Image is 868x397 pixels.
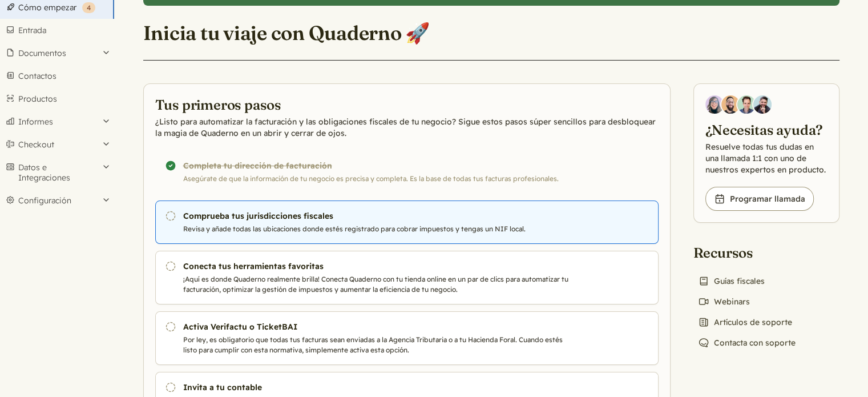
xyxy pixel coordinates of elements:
h3: Activa Verifactu o TicketBAI [183,321,572,332]
p: ¿Listo para automatizar la facturación y las obligaciones fiscales de tu negocio? Sigue estos pas... [155,116,659,139]
a: Artículos de soporte [693,314,797,330]
h3: Comprueba tus jurisdicciones fiscales [183,210,572,222]
h1: Inicia tu viaje con Quaderno 🚀 [143,21,430,46]
h2: Recursos [693,243,800,262]
h2: Tus primeros pasos [155,95,659,114]
h3: Conecta tus herramientas favoritas [183,260,572,272]
img: Diana Carrasco, Account Executive at Quaderno [705,95,724,114]
img: Javier Rubio, DevRel at Quaderno [753,95,772,114]
p: ¡Aquí es donde Quaderno realmente brilla! Conecta Quaderno con tu tienda online en un par de clic... [183,274,572,295]
p: Por ley, es obligatorio que todas tus facturas sean enviadas a la Agencia Tributaria o a tu Hacie... [183,335,572,355]
a: Guías fiscales [693,273,769,289]
h2: ¿Necesitas ayuda? [705,121,827,139]
img: Ivo Oltmans, Business Developer at Quaderno [737,95,756,114]
a: Programar llamada [705,187,814,211]
p: Resuelve todas tus dudas en una llamada 1:1 con uno de nuestros expertos en producto. [705,141,827,175]
p: Revisa y añade todas las ubicaciones donde estés registrado para cobrar impuestos y tengas un NIF... [183,224,572,234]
a: Conecta tus herramientas favoritas ¡Aquí es donde Quaderno realmente brilla! Conecta Quaderno con... [155,251,659,304]
h3: Invita a tu contable [183,382,572,393]
span: 4 [87,3,91,12]
a: Activa Verifactu o TicketBAI Por ley, es obligatorio que todas tus facturas sean enviadas a la Ag... [155,311,659,365]
img: Jairo Fumero, Account Executive at Quaderno [721,95,740,114]
a: Comprueba tus jurisdicciones fiscales Revisa y añade todas las ubicaciones donde estés registrado... [155,200,659,244]
a: Webinars [693,294,754,310]
a: Contacta con soporte [693,335,800,351]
